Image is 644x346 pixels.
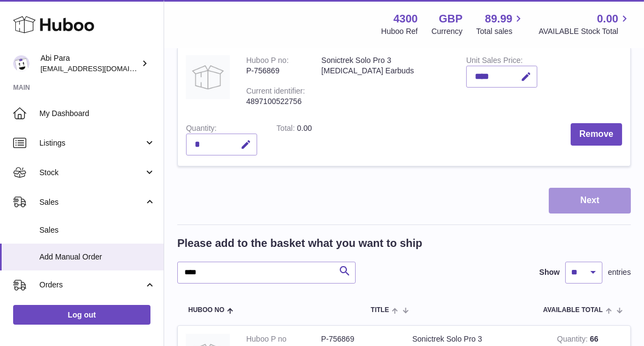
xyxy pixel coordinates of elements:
div: Currency [432,26,463,37]
strong: Quantity [557,335,590,346]
div: Abi Para [40,53,139,74]
span: entries [608,267,631,278]
dd: P-756869 [321,334,396,344]
span: 0.00 [297,124,312,132]
span: 89.99 [485,11,512,26]
a: 0.00 AVAILABLE Stock Total [538,11,631,37]
span: My Dashboard [39,108,155,119]
span: 0.00 [597,11,618,26]
h2: Please add to the basket what you want to ship [177,236,422,251]
span: Orders [39,280,144,290]
span: Total sales [476,26,525,37]
span: AVAILABLE Total [543,307,603,314]
div: Huboo Ref [381,26,418,37]
label: Total [276,124,297,135]
span: Huboo no [188,307,224,314]
div: Current identifier [246,86,305,98]
span: Stock [39,168,144,178]
img: Sonictrek Solo Pro 3 Bone Conduction Earbuds [186,55,230,99]
img: Abi@mifo.co.uk [13,55,30,72]
label: Unit Sales Price [466,56,523,67]
strong: GBP [439,11,462,26]
dt: Huboo P no [246,334,321,344]
span: Listings [39,138,144,148]
a: 89.99 Total sales [476,11,525,37]
span: Title [371,307,389,314]
div: 4897100522756 [246,96,305,107]
span: AVAILABLE Stock Total [538,26,631,37]
span: [EMAIL_ADDRESS][DOMAIN_NAME] [40,64,161,73]
label: Quantity [186,124,217,135]
div: P-756869 [246,66,305,76]
span: Sales [39,225,155,235]
button: Remove [571,123,622,146]
td: Sonictrek Solo Pro 3 [MEDICAL_DATA] Earbuds [313,47,458,115]
a: Log out [13,305,150,325]
div: Huboo P no [246,56,289,67]
button: Next [549,188,631,214]
label: Show [539,267,560,278]
span: Sales [39,197,144,207]
strong: 4300 [393,11,418,26]
span: Add Manual Order [39,252,155,262]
